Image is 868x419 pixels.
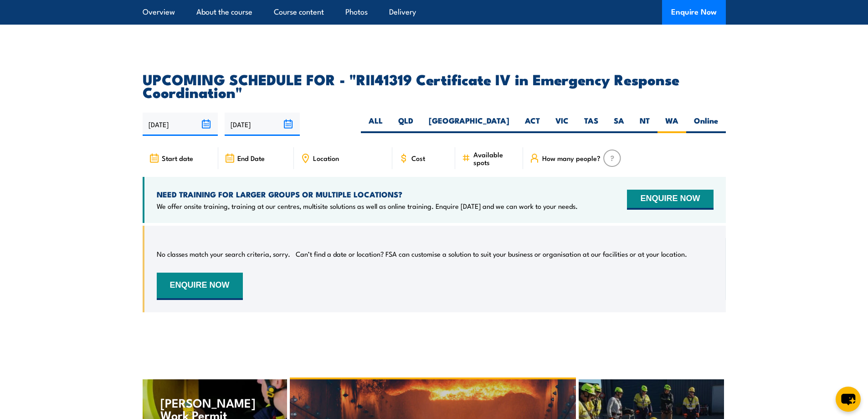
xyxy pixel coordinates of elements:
label: WA [657,115,686,133]
label: TAS [576,115,606,133]
label: VIC [548,115,576,133]
span: Cost [411,154,425,162]
p: No classes match your search criteria, sorry. [157,249,290,259]
label: ACT [517,115,548,133]
label: ALL [361,115,390,133]
h2: UPCOMING SCHEDULE FOR - "RII41319 Certificate IV in Emergency Response Coordination" [143,72,726,98]
button: ENQUIRE NOW [627,190,713,210]
label: NT [632,115,657,133]
input: From date [143,113,218,136]
h4: NEED TRAINING FOR LARGER GROUPS OR MULTIPLE LOCATIONS? [157,189,578,199]
button: chat-button [836,387,861,412]
label: [GEOGRAPHIC_DATA] [421,115,517,133]
input: To date [225,113,300,136]
label: Online [686,115,726,133]
span: Location [313,154,339,162]
span: How many people? [542,154,601,162]
span: End Date [237,154,265,162]
span: Start date [162,154,193,162]
p: We offer onsite training, training at our centres, multisite solutions as well as online training... [157,202,578,211]
label: QLD [390,115,421,133]
button: ENQUIRE NOW [157,273,243,300]
label: SA [606,115,632,133]
p: Can’t find a date or location? FSA can customise a solution to suit your business or organisation... [296,249,687,259]
span: Available spots [473,150,517,166]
